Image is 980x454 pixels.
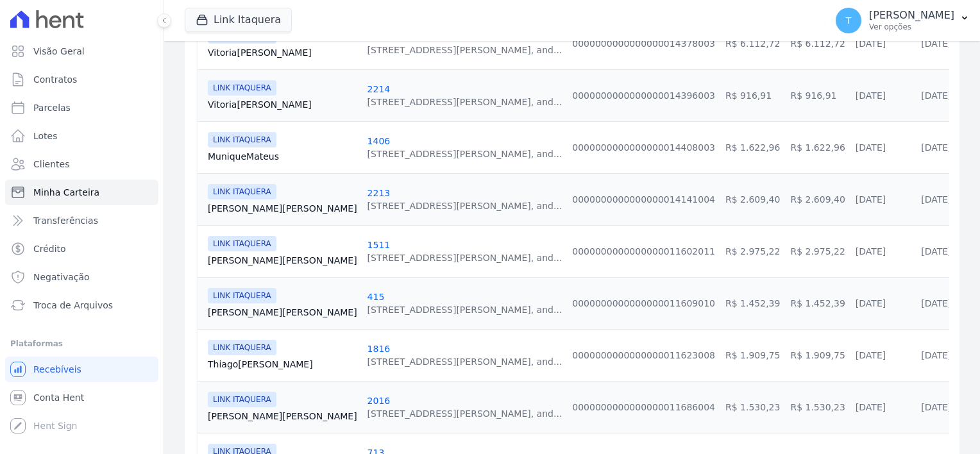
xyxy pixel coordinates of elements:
a: [DATE] [856,142,886,153]
div: [STREET_ADDRESS][PERSON_NAME], and... [367,303,562,316]
td: R$ 1.909,75 [720,329,785,381]
a: [DATE] [921,90,951,101]
div: [STREET_ADDRESS][PERSON_NAME], and... [367,44,562,56]
td: R$ 6.112,72 [785,17,850,69]
a: [DATE] [856,90,886,101]
a: Vitoria[PERSON_NAME] [208,46,357,59]
a: [DATE] [921,298,951,308]
a: Contratos [5,67,158,92]
td: R$ 2.609,40 [785,173,850,225]
a: Thiago[PERSON_NAME] [208,358,357,371]
a: [DATE] [921,142,951,153]
a: Transferências [5,208,158,233]
a: [DATE] [856,194,886,205]
a: 0000000000000000011686004 [572,402,715,412]
a: Crédito [5,236,158,262]
a: 0000000000000000011609010 [572,298,715,308]
button: T [PERSON_NAME] Ver opções [825,3,980,38]
a: 1406 [367,136,391,146]
td: R$ 916,91 [785,69,850,121]
div: [STREET_ADDRESS][PERSON_NAME], and... [367,199,562,212]
a: [DATE] [856,298,886,308]
a: MuniqueMateus [208,150,357,163]
a: 415 [367,292,385,302]
a: [DATE] [921,246,951,256]
td: R$ 916,91 [720,69,785,121]
div: [STREET_ADDRESS][PERSON_NAME], and... [367,147,562,160]
div: [STREET_ADDRESS][PERSON_NAME], and... [367,407,562,420]
td: R$ 6.112,72 [720,17,785,69]
a: 2214 [367,84,391,94]
a: Lotes [5,123,158,149]
p: [PERSON_NAME] [869,9,954,22]
span: LINK ITAQUERA [208,132,276,147]
td: R$ 1.622,96 [785,121,850,173]
a: 0000000000000000014141004 [572,194,715,205]
span: Parcelas [33,101,71,114]
td: R$ 2.975,22 [785,225,850,277]
a: Parcelas [5,95,158,121]
a: Recebíveis [5,357,158,382]
a: 1816 [367,344,391,354]
a: Visão Geral [5,38,158,64]
span: LINK ITAQUERA [208,340,276,355]
span: Crédito [33,242,66,255]
span: Clientes [33,158,69,171]
span: LINK ITAQUERA [208,236,276,251]
td: R$ 1.622,96 [720,121,785,173]
a: 0000000000000000011602011 [572,246,715,256]
a: Negativação [5,264,158,290]
button: Link Itaquera [185,8,292,32]
a: 601 [367,32,385,42]
span: Visão Geral [33,45,85,58]
div: [STREET_ADDRESS][PERSON_NAME], and... [367,355,562,368]
a: [DATE] [921,38,951,49]
a: Clientes [5,151,158,177]
td: R$ 1.530,23 [720,381,785,433]
span: LINK ITAQUERA [208,184,276,199]
span: Troca de Arquivos [33,299,113,312]
a: [PERSON_NAME][PERSON_NAME] [208,254,357,267]
td: R$ 1.530,23 [785,381,850,433]
td: R$ 1.909,75 [785,329,850,381]
a: 1511 [367,240,391,250]
span: Recebíveis [33,363,81,376]
a: [PERSON_NAME][PERSON_NAME] [208,306,357,319]
a: Troca de Arquivos [5,292,158,318]
td: R$ 2.609,40 [720,173,785,225]
a: 0000000000000000014408003 [572,142,715,153]
span: Negativação [33,271,90,283]
a: [DATE] [856,402,886,412]
span: T [846,16,852,25]
span: Minha Carteira [33,186,99,199]
span: Conta Hent [33,391,84,404]
p: Ver opções [869,22,954,32]
div: [STREET_ADDRESS][PERSON_NAME], and... [367,96,562,108]
div: Plataformas [10,336,153,351]
div: [STREET_ADDRESS][PERSON_NAME], and... [367,251,562,264]
a: 0000000000000000014378003 [572,38,715,49]
a: 0000000000000000011623008 [572,350,715,360]
span: LINK ITAQUERA [208,392,276,407]
a: [DATE] [856,246,886,256]
a: [DATE] [856,350,886,360]
a: 2016 [367,396,391,406]
a: [PERSON_NAME][PERSON_NAME] [208,202,357,215]
a: 2213 [367,188,391,198]
td: R$ 1.452,39 [720,277,785,329]
a: [DATE] [856,38,886,49]
a: [DATE] [921,194,951,205]
span: LINK ITAQUERA [208,80,276,96]
td: R$ 1.452,39 [785,277,850,329]
a: [DATE] [921,350,951,360]
a: Vitoria[PERSON_NAME] [208,98,357,111]
a: [PERSON_NAME][PERSON_NAME] [208,410,357,423]
span: LINK ITAQUERA [208,288,276,303]
a: Minha Carteira [5,180,158,205]
span: Transferências [33,214,98,227]
span: Contratos [33,73,77,86]
span: Lotes [33,130,58,142]
a: Conta Hent [5,385,158,410]
td: R$ 2.975,22 [720,225,785,277]
a: 0000000000000000014396003 [572,90,715,101]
